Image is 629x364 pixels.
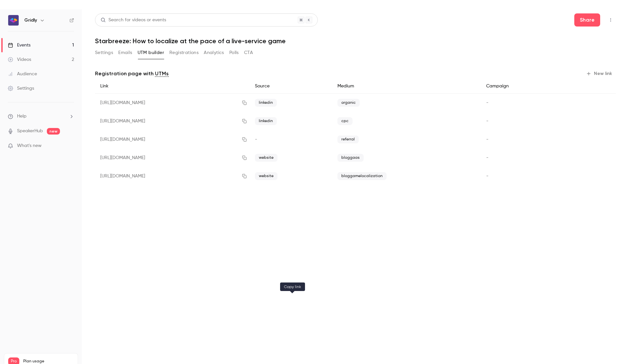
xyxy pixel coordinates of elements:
div: [URL][DOMAIN_NAME] [95,130,250,149]
h6: Gridly [24,17,37,24]
span: - [486,119,488,123]
div: Medium [332,79,481,94]
li: help-dropdown-opener [8,113,74,120]
span: - [255,137,257,142]
button: Analytics [204,47,224,58]
button: CTA [244,47,253,58]
span: Help [17,113,27,120]
div: Source [250,79,332,94]
button: Emails [118,47,132,58]
div: Domain: [DOMAIN_NAME] [17,17,72,22]
button: Settings [95,47,113,58]
span: - [486,174,488,178]
div: Keywords by Traffic [72,39,110,43]
img: tab_keywords_by_traffic_grey.svg [65,38,70,43]
button: Share [574,13,600,27]
span: organic [337,99,360,107]
div: [URL][DOMAIN_NAME] [95,112,250,130]
div: Audience [8,71,37,77]
span: website [255,154,277,162]
button: New link [583,68,616,79]
div: Settings [8,85,34,92]
span: linkedin [255,117,277,125]
img: website_grey.svg [10,17,16,22]
p: Registration page with [95,70,169,78]
button: Polls [229,47,239,58]
span: new [47,128,60,135]
div: Campaign [481,79,563,94]
button: Registrations [169,47,199,58]
span: - [486,137,488,142]
img: tab_domain_overview_orange.svg [18,38,23,43]
div: [URL][DOMAIN_NAME] [95,167,250,185]
span: What's new [17,142,42,149]
span: website [255,172,277,180]
a: SpeakerHub [17,128,43,135]
span: Plan usage [23,359,74,364]
div: Events [8,42,30,48]
div: Search for videos or events [101,17,166,24]
div: [URL][DOMAIN_NAME] [95,149,250,167]
span: cpc [337,117,353,125]
span: - [486,100,488,105]
span: bloggaas [337,154,364,162]
span: bloggamelocalization [337,172,387,180]
div: Link [95,79,250,94]
span: referral [337,136,359,143]
div: [URL][DOMAIN_NAME] [95,94,250,112]
div: Videos [8,56,31,63]
img: Gridly [8,15,19,26]
h1: Starbreeze: How to localize at the pace of a live-service game [95,37,616,45]
a: UTMs [155,70,169,78]
span: - [486,155,488,160]
span: linkedin [255,99,277,107]
div: Domain Overview [25,39,59,43]
div: v 4.0.25 [18,10,32,16]
button: UTM builder [138,47,164,58]
img: logo_orange.svg [10,10,16,16]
